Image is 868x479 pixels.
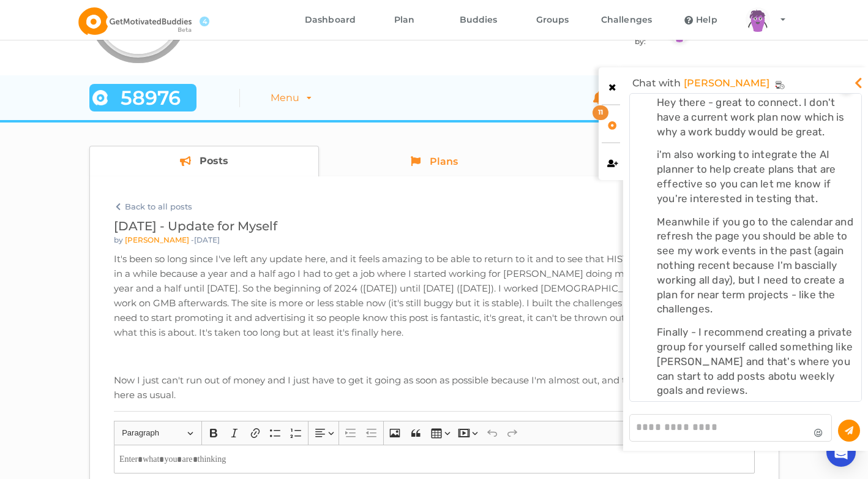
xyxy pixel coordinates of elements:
[430,157,458,167] span: Plans
[116,424,199,443] button: Paragraph
[108,92,193,104] span: 58976
[657,215,854,317] div: Meanwhile if you go to the calendar and refresh the page you should be able to see my work events...
[657,148,854,206] div: i'm also working to integrate the AI planner to help create plans that are effective so you can l...
[122,426,185,440] span: Paragraph
[114,421,755,445] div: Editor toolbar
[200,156,228,166] span: Posts
[125,235,189,244] a: [PERSON_NAME]
[657,325,854,398] div: Finally - I recommend creating a private group for yourself called something like [PERSON_NAME] a...
[114,200,755,213] div: Back to all posts
[114,219,277,233] span: [DATE] - Update for Myself
[114,373,755,402] p: Now I just can't run out of money and I just have to get it going as soon as possible because I'm...
[114,235,277,246] div: by - [DATE]
[114,445,755,473] div: Rich Text Editor, main
[826,437,856,467] div: Open Intercom Messenger
[271,92,299,104] div: Menu
[593,105,608,120] div: 11
[657,96,854,139] div: Hey there - great to connect. I don't have a current work plan now which is why a work buddy woul...
[632,74,777,93] div: Chat with
[200,17,209,26] span: 4
[114,252,755,340] p: It's been so long since I've left any update here, and it feels amazing to be able to return to i...
[684,74,769,93] a: [PERSON_NAME]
